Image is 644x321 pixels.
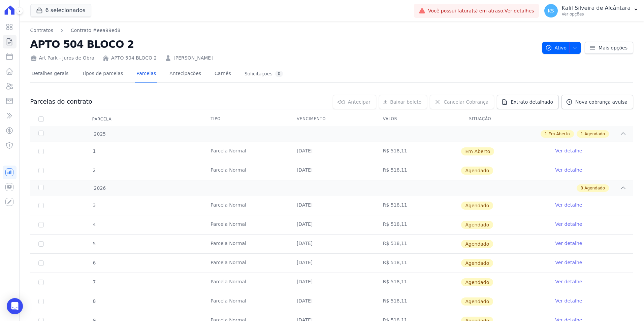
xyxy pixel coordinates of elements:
th: Tipo [202,112,289,126]
a: Ver detalhe [555,278,582,285]
input: default [38,168,44,173]
td: R$ 518,11 [375,292,461,311]
a: Ver detalhe [555,240,582,247]
p: Ver opções [562,11,631,17]
div: Art Park - Juros de Obra [30,55,94,62]
td: R$ 518,11 [375,161,461,180]
td: [DATE] [289,142,375,161]
a: Ver detalhe [555,297,582,304]
td: R$ 518,11 [375,142,461,161]
span: Agendado [584,131,605,137]
span: 2026 [94,185,106,192]
input: default [38,222,44,227]
td: R$ 518,11 [375,273,461,292]
span: 4 [92,222,96,227]
button: KS Kalil Silveira de Alcântara Ver opções [539,1,644,20]
a: Ver detalhe [555,147,582,154]
input: default [38,280,44,285]
input: default [38,203,44,208]
td: [DATE] [289,196,375,215]
td: [DATE] [289,273,375,292]
td: Parcela Normal [202,273,289,292]
span: 7 [92,279,96,285]
a: Antecipações [168,65,202,83]
td: Parcela Normal [202,254,289,273]
span: Agendado [584,185,605,191]
input: default [38,299,44,304]
td: Parcela Normal [202,215,289,234]
a: Extrato detalhado [497,95,559,109]
td: [DATE] [289,254,375,273]
td: Parcela Normal [202,292,289,311]
h2: APTO 504 BLOCO 2 [30,37,537,52]
a: Mais opções [585,42,633,54]
td: [DATE] [289,235,375,253]
div: Open Intercom Messenger [7,298,23,314]
div: 0 [275,71,283,77]
h3: Parcelas do contrato [30,98,92,106]
span: 5 [92,241,96,246]
td: [DATE] [289,292,375,311]
span: 6 [92,260,96,265]
td: [DATE] [289,215,375,234]
a: Nova cobrança avulsa [561,95,633,109]
td: R$ 518,11 [375,196,461,215]
span: Agendado [461,278,493,286]
a: Ver detalhe [555,167,582,173]
span: Você possui fatura(s) em atraso. [428,7,534,14]
span: Agendado [461,221,493,229]
span: Em Aberto [461,147,494,155]
a: Contratos [30,27,53,34]
span: Ativo [545,42,567,54]
span: Mais opções [599,44,627,51]
span: KS [548,8,554,13]
span: 2025 [94,131,106,138]
td: R$ 518,11 [375,254,461,273]
a: Parcelas [135,65,157,83]
td: Parcela Normal [202,161,289,180]
input: default [38,260,44,266]
span: Nova cobrança avulsa [575,99,627,105]
a: APTO 504 BLOCO 2 [111,55,157,62]
span: 8 [92,298,96,304]
a: Ver detalhe [555,259,582,266]
span: Agendado [461,240,493,248]
th: Vencimento [289,112,375,126]
span: Extrato detalhado [511,99,553,105]
a: Detalhes gerais [30,65,70,83]
button: Ativo [542,42,581,54]
th: Valor [375,112,461,126]
td: Parcela Normal [202,196,289,215]
a: Ver detalhe [555,202,582,208]
span: Agendado [461,202,493,210]
div: Solicitações [245,71,283,77]
nav: Breadcrumb [30,27,537,34]
span: Agendado [461,167,493,175]
a: Ver detalhes [505,8,534,13]
span: Agendado [461,297,493,306]
td: Parcela Normal [202,235,289,253]
a: Tipos de parcelas [80,65,124,83]
nav: Breadcrumb [30,27,121,34]
input: default [38,241,44,247]
p: Kalil Silveira de Alcântara [562,5,631,11]
span: 2 [92,168,96,173]
td: R$ 518,11 [375,235,461,253]
a: Contrato #eea99ed8 [71,27,120,34]
span: 8 [581,185,583,191]
span: 1 [545,131,547,137]
div: Parcela [84,112,120,126]
button: 6 selecionados [30,4,91,17]
span: 3 [92,203,96,208]
span: Em Aberto [548,131,570,137]
a: [PERSON_NAME] [173,55,213,62]
a: Carnês [213,65,232,83]
td: [DATE] [289,161,375,180]
td: R$ 518,11 [375,215,461,234]
a: Solicitações0 [243,65,285,83]
span: 1 [581,131,583,137]
span: 1 [92,148,96,154]
td: Parcela Normal [202,142,289,161]
a: Ver detalhe [555,221,582,227]
span: Agendado [461,259,493,267]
